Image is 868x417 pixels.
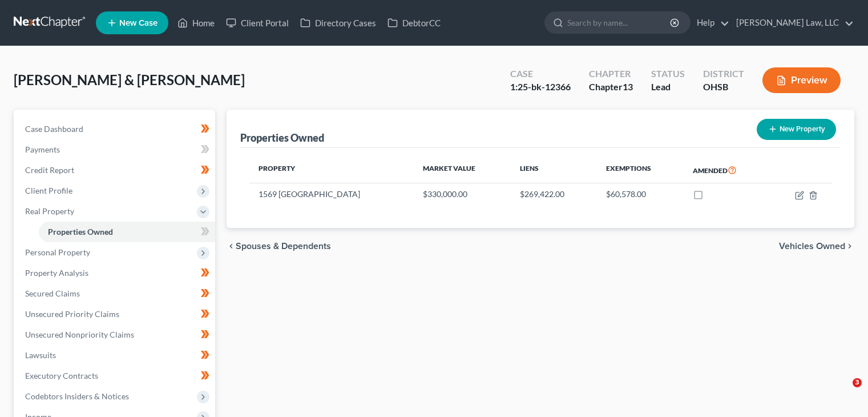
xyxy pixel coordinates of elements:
a: Help [691,13,729,33]
th: Amended [684,157,769,183]
a: Client Portal [220,13,294,33]
span: 3 [853,378,862,387]
a: Properties Owned [39,222,215,242]
span: Property Analysis [25,268,88,278]
td: $60,578.00 [597,183,684,205]
span: Codebtors Insiders & Notices [25,391,129,401]
td: $269,422.00 [511,183,597,205]
button: Preview [762,67,841,93]
span: New Case [119,19,158,27]
button: New Property [757,119,836,140]
a: Home [172,13,220,33]
button: Vehicles Owned chevron_right [779,242,854,251]
a: Case Dashboard [16,119,215,139]
span: Properties Owned [48,227,113,236]
span: Vehicles Owned [779,242,845,251]
div: Case [510,67,571,81]
span: Real Property [25,206,74,216]
span: Credit Report [25,165,74,175]
a: [PERSON_NAME] Law, LLC [730,13,854,33]
td: $330,000.00 [414,183,511,205]
a: Executory Contracts [16,366,215,386]
a: DebtorCC [382,13,446,33]
div: Properties Owned [240,131,324,145]
span: Payments [25,145,60,154]
div: 1:25-bk-12366 [510,81,571,94]
input: Search by name... [567,12,672,33]
th: Market Value [414,157,511,183]
span: Client Profile [25,186,72,195]
span: Secured Claims [25,288,80,298]
a: Lawsuits [16,345,215,366]
td: 1569 [GEOGRAPHIC_DATA] [249,183,414,205]
span: Spouses & Dependents [236,242,331,251]
span: Case Dashboard [25,124,83,134]
a: Property Analysis [16,263,215,283]
span: [PERSON_NAME] & [PERSON_NAME] [14,71,245,88]
a: Unsecured Nonpriority Claims [16,324,215,345]
span: Unsecured Nonpriority Claims [25,330,134,339]
div: Chapter [589,67,633,81]
div: Status [651,67,685,81]
span: Unsecured Priority Claims [25,309,119,319]
div: OHSB [703,81,744,94]
span: Executory Contracts [25,371,98,380]
th: Exemptions [597,157,684,183]
div: District [703,67,744,81]
button: chevron_left Spouses & Dependents [227,242,331,251]
a: Secured Claims [16,283,215,304]
i: chevron_left [227,242,236,251]
th: Liens [511,157,597,183]
span: Personal Property [25,247,90,257]
a: Credit Report [16,160,215,181]
div: Lead [651,81,685,94]
a: Directory Cases [294,13,382,33]
iframe: Intercom live chat [829,378,857,406]
a: Unsecured Priority Claims [16,304,215,324]
span: 13 [623,81,633,92]
i: chevron_right [845,242,854,251]
th: Property [249,157,414,183]
div: Chapter [589,81,633,94]
span: Lawsuits [25,350,56,360]
a: Payments [16,139,215,160]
